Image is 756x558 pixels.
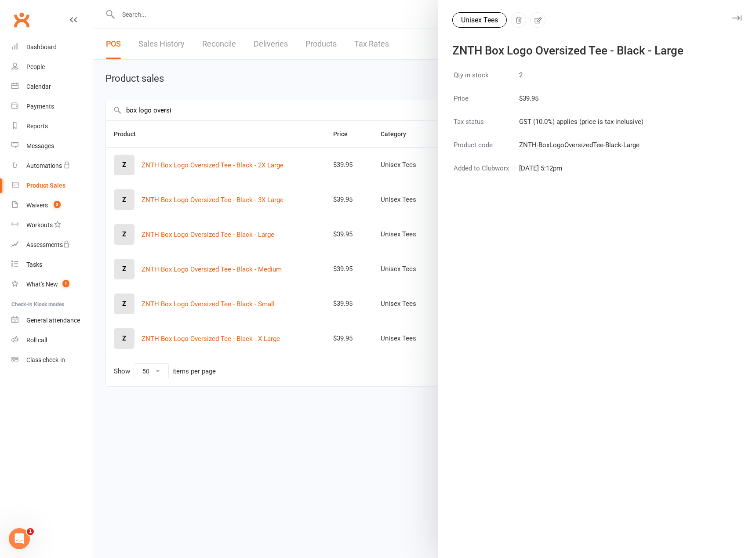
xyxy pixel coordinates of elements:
a: Dashboard [11,37,93,57]
div: Dashboard [26,43,57,51]
a: Clubworx [11,9,33,31]
td: 2 [519,69,644,92]
a: Reports [11,116,93,136]
a: Class kiosk mode [11,350,93,370]
td: Tax status [453,116,518,138]
div: General attendance [26,317,80,324]
div: Calendar [26,83,51,90]
td: Added to Clubworx [453,163,518,185]
div: Roll call [26,337,47,344]
td: [DATE] 5:12pm [519,163,644,185]
span: 3 [54,201,61,208]
td: Product code [453,139,518,162]
div: Product Sales [26,182,65,189]
iframe: Intercom live chat [9,528,30,549]
td: $39.95 [519,93,644,115]
div: Class check-in [26,356,65,363]
div: People [26,63,45,70]
button: Unisex Tees [452,12,507,28]
div: Tasks [26,261,42,268]
a: Product Sales [11,176,93,196]
a: Waivers 3 [11,196,93,215]
span: 1 [27,528,34,535]
a: People [11,57,93,77]
a: Workouts [11,215,93,235]
td: Price [453,93,518,115]
div: Reports [26,123,48,130]
div: Assessments [26,241,70,248]
a: Tasks [11,255,93,275]
a: Calendar [11,77,93,97]
td: Qty in stock [453,69,518,92]
span: 1 [62,280,69,287]
a: Roll call [11,330,93,350]
a: What's New1 [11,275,93,294]
div: Waivers [26,202,48,209]
td: ZNTH-BoxLogoOversizedTee-Black-Large [519,139,644,162]
div: Messages [26,142,54,149]
div: Automations [26,162,62,169]
a: Automations [11,156,93,176]
a: General attendance kiosk mode [11,311,93,330]
div: Payments [26,103,54,110]
a: Payments [11,97,93,116]
a: Messages [11,136,93,156]
div: ZNTH Box Logo Oversized Tee - Black - Large [452,45,731,56]
td: GST (10.0%) applies (price is tax-inclusive) [519,116,644,138]
a: Assessments [11,235,93,255]
div: What's New [26,281,58,288]
div: Workouts [26,221,53,228]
